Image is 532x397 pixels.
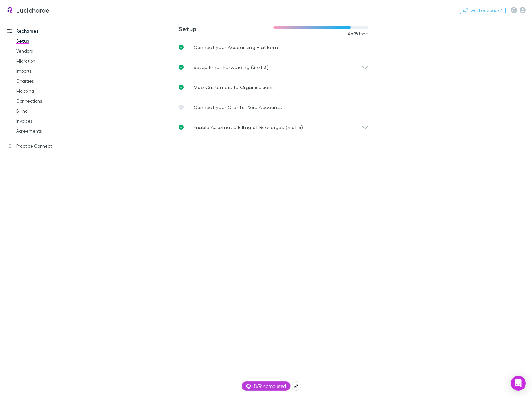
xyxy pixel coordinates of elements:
[348,31,368,36] span: 4 of 5 done
[10,56,83,66] a: Migration
[2,3,53,18] a: Lucicharge
[194,103,282,111] p: Connect your Clients’ Xero Accounts
[194,83,274,91] p: Map Customers to Organisations
[179,25,273,33] h3: Setup
[460,7,506,14] button: Got Feedback?
[174,117,373,137] div: Enable Automatic Billing of Recharges (5 of 5)
[6,6,14,14] img: Lucicharge's Logo
[174,57,373,77] div: Setup Email Forwarding (3 of 3)
[194,43,278,51] p: Connect your Accounting Platform
[16,6,50,14] h3: Lucicharge
[1,26,83,36] a: Recharges
[10,106,83,116] a: Billing
[10,116,83,126] a: Invoices
[194,123,303,131] p: Enable Automatic Billing of Recharges (5 of 5)
[511,376,526,391] div: Open Intercom Messenger
[10,126,83,136] a: Agreements
[10,46,83,56] a: Vendors
[10,66,83,76] a: Imports
[174,37,373,57] a: Connect your Accounting Platform
[174,97,373,117] a: Connect your Clients’ Xero Accounts
[10,36,83,46] a: Setup
[174,77,373,97] a: Map Customers to Organisations
[194,63,268,71] p: Setup Email Forwarding (3 of 3)
[10,86,83,96] a: Mapping
[1,141,83,151] a: Practice Connect
[10,96,83,106] a: Connections
[10,76,83,86] a: Charges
